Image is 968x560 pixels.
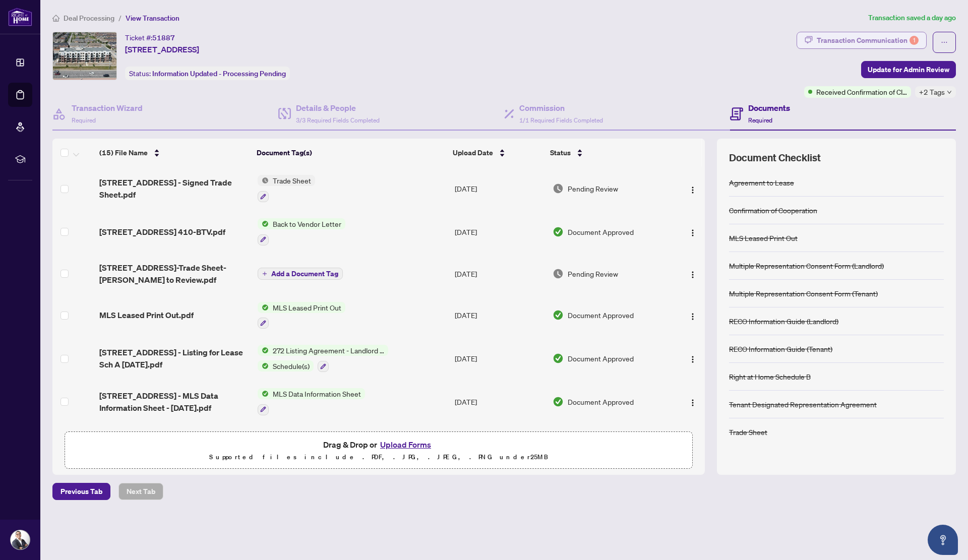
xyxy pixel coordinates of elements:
[729,260,884,271] div: Multiple Representation Consent Form (Landlord)
[568,309,634,321] span: Document Approved
[685,394,701,410] button: Logo
[689,271,697,279] img: Logo
[258,345,388,372] button: Status Icon272 Listing Agreement - Landlord Designated Representation Agreement Authority to Offe...
[451,294,549,337] td: [DATE]
[941,39,948,46] span: ellipsis
[729,343,832,354] div: RECO Information Guide (Tenant)
[269,360,314,371] span: Schedule(s)
[269,388,365,399] span: MLS Data Information Sheet
[296,116,380,124] span: 3/3 Required Fields Completed
[729,177,794,188] div: Agreement to Lease
[269,345,388,356] span: 272 Listing Agreement - Landlord Designated Representation Agreement Authority to Offer for Lease
[118,483,163,500] button: Next Tab
[553,226,564,237] img: Document Status
[689,355,697,363] img: Logo
[258,175,269,186] img: Status Icon
[553,353,564,364] img: Document Status
[689,313,697,321] img: Logo
[868,61,949,78] span: Update for Admin Review
[65,432,692,469] span: Drag & Drop orUpload FormsSupported files include .PDF, .JPG, .JPEG, .PNG under25MB
[797,32,927,49] button: Transaction Communication1
[258,268,343,280] button: Add a Document Tag
[816,86,907,97] span: Received Confirmation of Closing
[729,232,798,243] div: MLS Leased Print Out
[568,396,634,407] span: Document Approved
[729,288,878,299] div: Multiple Representation Consent Form (Tenant)
[99,346,249,370] span: [STREET_ADDRESS] - Listing for Lease Sch A [DATE].pdf
[449,139,546,167] th: Upload Date
[64,14,114,23] span: Deal Processing
[451,423,549,467] td: [DATE]
[258,218,269,229] img: Status Icon
[453,147,493,158] span: Upload Date
[685,180,701,197] button: Logo
[568,268,618,279] span: Pending Review
[8,8,32,26] img: logo
[685,307,701,323] button: Logo
[919,86,945,98] span: +2 Tags
[451,254,549,294] td: [DATE]
[729,399,877,410] div: Tenant Designated Representation Agreement
[729,205,817,216] div: Confirmation of Cooperation
[689,186,697,194] img: Logo
[568,183,618,194] span: Pending Review
[729,316,838,327] div: RECO Information Guide (Landlord)
[685,224,701,240] button: Logo
[546,139,668,167] th: Status
[269,218,345,229] span: Back to Vendor Letter
[258,302,345,329] button: Status IconMLS Leased Print Out
[52,483,110,500] button: Previous Tab
[910,36,919,45] div: 1
[258,302,269,313] img: Status Icon
[258,388,269,399] img: Status Icon
[269,302,345,313] span: MLS Leased Print Out
[519,116,603,124] span: 1/1 Required Fields Completed
[126,14,179,23] span: View Transaction
[72,102,143,114] h4: Transaction Wizard
[689,229,697,237] img: Logo
[71,451,686,463] p: Supported files include .PDF, .JPG, .JPEG, .PNG under 25 MB
[95,139,253,167] th: (15) File Name
[125,67,290,80] div: Status:
[53,32,116,80] img: IMG-W12356263_1.jpg
[685,266,701,282] button: Logo
[729,371,811,382] div: Right at Home Schedule B
[258,360,269,371] img: Status Icon
[262,271,267,276] span: plus
[258,345,269,356] img: Status Icon
[947,90,952,95] span: down
[568,226,634,237] span: Document Approved
[125,32,175,43] div: Ticket #:
[99,176,249,201] span: [STREET_ADDRESS] - Signed Trade Sheet.pdf
[258,175,315,202] button: Status IconTrade Sheet
[451,380,549,423] td: [DATE]
[928,525,958,555] button: Open asap
[451,337,549,380] td: [DATE]
[377,438,434,451] button: Upload Forms
[72,116,96,124] span: Required
[861,61,956,78] button: Update for Admin Review
[258,218,345,245] button: Status IconBack to Vendor Letter
[817,32,919,48] div: Transaction Communication
[553,183,564,194] img: Document Status
[99,309,194,321] span: MLS Leased Print Out.pdf
[258,388,365,415] button: Status IconMLS Data Information Sheet
[685,350,701,366] button: Logo
[296,102,380,114] h4: Details & People
[99,226,225,238] span: [STREET_ADDRESS] 410-BTV.pdf
[451,167,549,210] td: [DATE]
[553,396,564,407] img: Document Status
[748,116,772,124] span: Required
[323,438,434,451] span: Drag & Drop or
[729,426,767,438] div: Trade Sheet
[99,390,249,414] span: [STREET_ADDRESS] - MLS Data Information Sheet - [DATE].pdf
[118,12,122,24] li: /
[60,483,102,500] span: Previous Tab
[99,147,148,158] span: (15) File Name
[568,353,634,364] span: Document Approved
[550,147,571,158] span: Status
[11,530,30,549] img: Profile Icon
[519,102,603,114] h4: Commission
[99,262,249,286] span: [STREET_ADDRESS]-Trade Sheet-[PERSON_NAME] to Review.pdf
[52,15,59,22] span: home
